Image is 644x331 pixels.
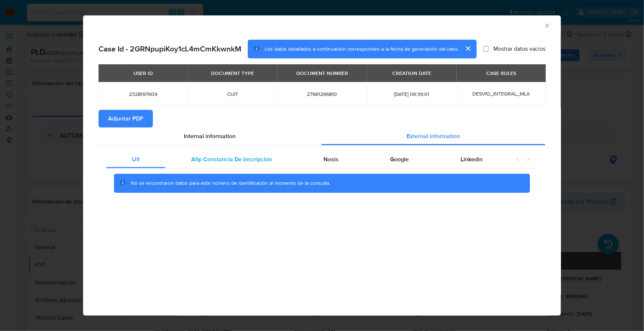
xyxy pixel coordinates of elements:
[376,91,447,97] span: [DATE] 06:36:01
[99,44,241,54] h2: Case Id - 2GRNpupiKoy1cL4mCmKkwnkM
[184,132,236,140] span: Internal information
[324,155,339,163] span: Nosis
[472,90,530,97] span: DESVIO_INTEGRAL_MLA
[459,40,477,57] button: cerrar
[99,110,153,127] button: Adjuntar PDF
[132,155,140,163] span: Uif
[407,132,460,140] span: External information
[390,155,409,163] span: Google
[197,91,268,97] span: CUIT
[292,67,353,79] div: DOCUMENT NUMBER
[107,91,179,97] span: 2328197609
[191,155,272,163] span: Afip Constancia De Inscripción
[493,45,545,53] span: Mostrar datos vacíos
[544,22,550,29] button: Cerrar ventana
[207,67,259,79] div: DOCUMENT TYPE
[286,91,358,97] span: 27961266810
[83,15,561,316] div: closure-recommendation-modal
[482,67,520,79] div: CASE RULES
[265,45,459,53] span: Los datos detallados a continuación corresponden a la fecha de generación del caso.
[108,111,143,127] span: Adjuntar PDF
[388,67,436,79] div: CREATION DATE
[129,67,157,79] div: USER ID
[461,155,483,163] span: Linkedin
[99,127,545,145] div: Detailed info
[131,179,330,187] span: No se encontraron datos para este número de identificación al momento de la consulta.
[106,151,508,168] div: Detailed external info
[483,46,489,52] input: Mostrar datos vacíos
